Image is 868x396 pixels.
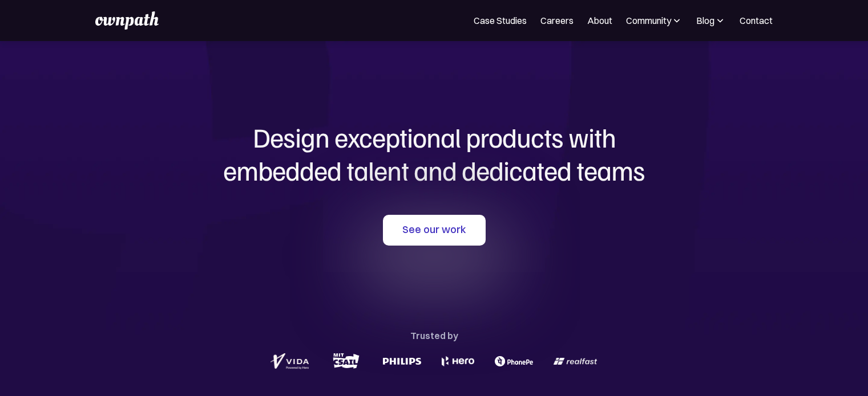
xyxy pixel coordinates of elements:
h1: Design exceptional products with embedded talent and dedicated teams [160,121,708,186]
div: Community [626,14,683,27]
a: See our work [383,215,486,246]
div: Community [626,14,671,27]
div: Blog [696,14,726,27]
a: Case Studies [474,14,527,27]
div: Trusted by [410,328,458,344]
a: About [587,14,612,27]
a: Careers [540,14,574,27]
a: Contact [740,14,773,27]
div: Blog [696,14,714,27]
